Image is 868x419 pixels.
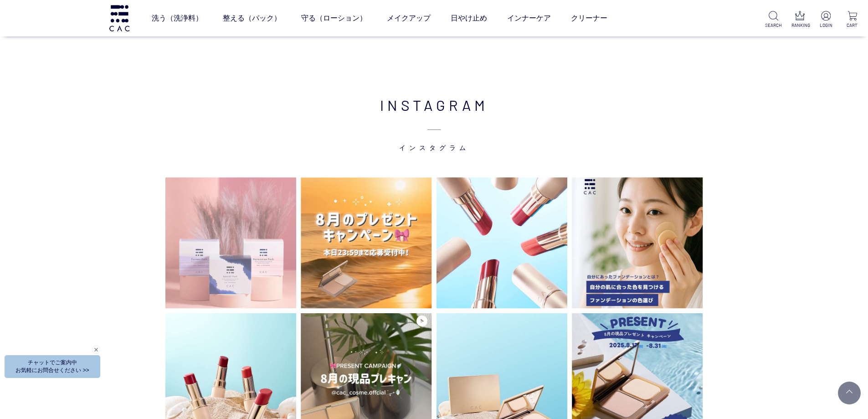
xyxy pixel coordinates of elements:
a: クリーナー [571,5,607,31]
a: RANKING [791,11,808,29]
p: LOGIN [817,22,834,29]
a: CART [844,11,861,29]
img: logo [108,5,131,31]
a: LOGIN [817,11,834,29]
h2: INSTAGRAM [161,94,708,152]
img: Photo by cac_cosme.official [165,177,297,309]
a: 守る（ローション） [301,5,367,31]
a: 整える（パック） [223,5,281,31]
p: SEARCH [765,22,782,29]
a: 日やけ止め [451,5,487,31]
img: Photo by cac_cosme.official [437,177,568,309]
a: メイクアップ [387,5,431,31]
p: CART [844,22,861,29]
a: 洗う（洗浄料） [152,5,203,31]
p: RANKING [791,22,808,29]
a: インナーケア [507,5,551,31]
span: インスタグラム [161,116,708,152]
img: Photo by cac_cosme.official [572,177,703,309]
a: SEARCH [765,11,782,29]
